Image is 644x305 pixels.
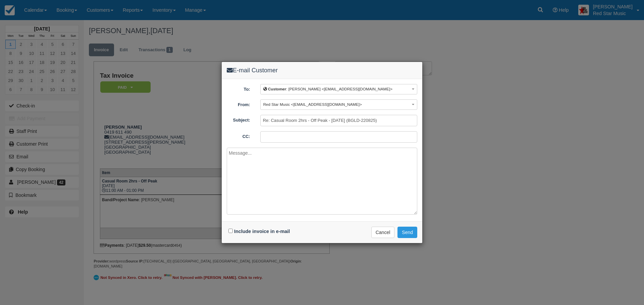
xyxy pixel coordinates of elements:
[371,227,395,238] button: Cancel
[227,67,417,74] h4: E-mail Customer
[222,84,255,93] label: To:
[260,84,417,94] button: Customer: [PERSON_NAME] <[EMAIL_ADDRESS][DOMAIN_NAME]>
[263,87,392,91] span: : [PERSON_NAME] <[EMAIL_ADDRESS][DOMAIN_NAME]>
[222,99,255,108] label: From:
[260,99,417,110] button: Red Star Music <[EMAIL_ADDRESS][DOMAIN_NAME]>
[268,87,286,91] b: Customer
[234,229,290,234] label: Include invoice in e-mail
[222,115,255,124] label: Subject:
[263,102,362,106] span: Red Star Music <[EMAIL_ADDRESS][DOMAIN_NAME]>
[222,131,255,140] label: CC:
[397,227,417,238] button: Send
